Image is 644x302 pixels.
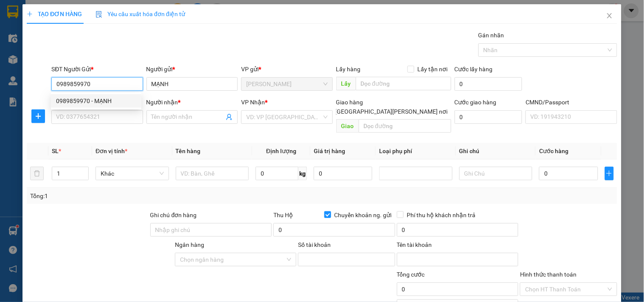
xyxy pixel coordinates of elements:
label: Tên tài khoản [397,241,432,248]
span: Yêu cầu xuất hóa đơn điện tử [96,11,185,17]
div: VP gửi [241,64,332,74]
span: Cước hàng [539,148,568,154]
span: close [606,12,613,19]
input: Ghi Chú [459,167,533,180]
span: Lấy tận nơi [414,64,451,74]
span: Tên hàng [176,148,201,154]
label: Ngân hàng [175,241,204,248]
div: 0989859970 - MẠNH [51,94,141,108]
input: Cước giao hàng [455,110,523,124]
span: plus [32,113,45,120]
input: VD: Bàn, Ghế [176,167,249,180]
span: kg [298,167,307,180]
span: Increase Value [79,167,88,173]
input: Tên tài khoản [397,253,519,266]
span: Phí thu hộ khách nhận trả [404,210,479,220]
button: Close [598,4,622,28]
label: Cước giao hàng [455,99,497,106]
img: icon [96,11,102,18]
input: 0 [314,167,372,180]
div: Người nhận [146,98,238,107]
div: 0989859970 - MẠNH [56,96,136,106]
span: down [82,174,87,179]
span: Decrease Value [79,173,88,180]
span: Chuyển khoản ng. gửi [331,210,395,220]
button: plus [31,109,45,123]
span: Đơn vị tính [96,148,127,154]
span: environment [11,28,18,36]
label: Cước lấy hàng [455,66,493,73]
input: Dọc đường [356,77,451,90]
span: VP Võ Chí Công [246,78,327,90]
div: Người gửi [146,64,238,74]
span: user-add [226,114,233,120]
span: VP Nhận [241,99,265,106]
label: Ghi chú đơn hàng [150,212,197,218]
div: Tổng: 1 [30,191,249,201]
b: GỬI : [PERSON_NAME] [11,12,130,26]
span: Định lượng [266,148,296,154]
span: Khác [101,167,164,180]
button: plus [605,167,614,180]
h1: 0849951992 [11,38,166,52]
span: plus [605,170,613,177]
input: Cước lấy hàng [455,77,523,91]
span: Giá trị hàng [314,148,345,154]
span: TẠO ĐƠN HÀNG [27,11,82,17]
span: [GEOGRAPHIC_DATA][PERSON_NAME] nơi [332,107,451,116]
label: Hình thức thanh toán [520,271,577,278]
span: Tổng cước [397,271,425,278]
span: Lấy hàng [336,66,361,73]
label: Gán nhãn [478,32,504,39]
li: - [STREET_ADDRESS][PERSON_NAME] [11,26,166,38]
span: up [82,168,87,173]
th: Ghi chú [456,143,536,159]
div: SĐT Người Gửi [51,64,143,74]
span: Giao hàng [336,99,363,106]
button: delete [30,167,44,180]
th: Loại phụ phí [376,143,456,159]
input: Ghi chú đơn hàng [150,223,272,237]
h1: NINH [11,52,166,67]
span: plus [27,11,33,17]
input: Ngân hàng [180,253,286,266]
input: Số tài khoản [298,253,395,266]
span: Thu Hộ [273,212,293,218]
span: Giao [336,119,359,133]
label: Số tài khoản [298,241,331,248]
span: Lấy [336,77,356,90]
span: SL [52,148,59,154]
div: CMND/Passport [526,98,617,107]
input: Dọc đường [359,119,451,133]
